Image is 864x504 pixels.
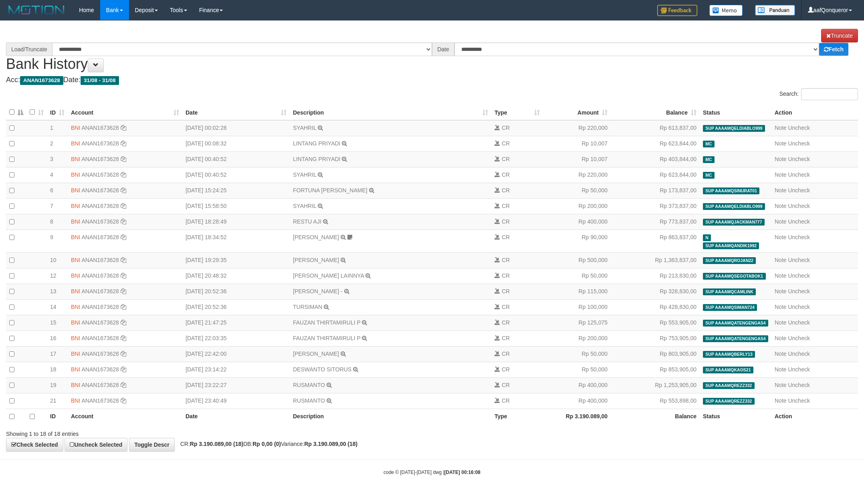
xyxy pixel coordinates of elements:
span: SUP AAAAMQJACKMAN777 [703,219,765,226]
span: SUP AAAAMQROJAN22 [703,257,756,264]
input: Search: [801,88,858,100]
a: Check Selected [6,438,63,452]
span: BNI [71,304,80,310]
a: Note [775,382,787,388]
span: BNI [71,257,80,263]
a: Note [775,218,787,225]
td: [DATE] 00:40:52 [182,167,290,183]
th: Amount: activate to sort column ascending [543,105,611,120]
strong: Rp 0,00 (0) [252,441,281,447]
span: CR [502,140,510,147]
a: Copy ANAN1673628 to clipboard [121,351,126,357]
a: Uncheck [788,335,809,341]
a: SYAHRIL [293,203,316,209]
td: Rp 10,007 [543,151,611,167]
span: Has Note [703,234,711,241]
a: Note [775,319,787,326]
td: [DATE] 23:14:22 [182,362,290,377]
th: Type: activate to sort column ascending [491,105,543,120]
th: Action [771,105,858,120]
a: RUSMANTO [293,397,325,404]
span: BNI [71,382,80,388]
span: BNI [71,366,80,373]
th: Date: activate to sort column ascending [182,105,290,120]
span: CR [502,351,510,357]
a: Uncheck [788,288,809,294]
td: Rp 623,844,00 [611,167,700,183]
span: BNI [71,203,80,209]
a: Uncheck [788,319,809,326]
a: Truncate [821,29,858,42]
a: Copy ANAN1673628 to clipboard [121,203,126,209]
a: Uncheck [788,125,809,131]
span: CR [502,257,510,263]
a: ANAN1673628 [81,218,119,225]
td: [DATE] 20:52:36 [182,299,290,315]
th: Action [771,409,858,424]
span: 1 [50,125,53,131]
a: Fetch [819,43,848,56]
span: SUP AAAAMQKAOS21 [703,367,753,373]
span: BNI [71,156,80,162]
span: SUP AAAAMQCAMLINK [703,288,756,295]
a: Note [775,366,787,373]
span: BNI [71,288,80,294]
td: Rp 803,905,00 [611,346,700,362]
td: [DATE] 19:29:35 [182,252,290,268]
span: 18 [50,366,57,373]
span: BNI [71,218,80,225]
a: SYAHRIL [293,171,316,178]
label: Search: [779,88,858,100]
span: BNI [71,351,80,357]
a: DESWANTO SITORUS [293,366,351,373]
a: ANAN1673628 [81,319,119,326]
a: ANAN1673628 [81,382,119,388]
span: SUP AAAAMQELDIABLO999 [703,125,765,132]
a: Copy ANAN1673628 to clipboard [121,304,126,310]
span: SUP AAAAMQSIMAN724 [703,304,757,311]
a: ANAN1673628 [81,397,119,404]
a: Uncheck [788,234,809,240]
a: FAUZAN THIRTAMIRULI P [293,335,361,341]
span: BNI [71,187,80,194]
span: SUP AAAAMQSINURAT01 [703,187,759,194]
a: ANAN1673628 [81,335,119,341]
td: Rp 115,000 [543,284,611,299]
img: Feedback.jpg [657,5,697,16]
a: ANAN1673628 [81,288,119,294]
a: Copy ANAN1673628 to clipboard [121,125,126,131]
span: 14 [50,304,57,310]
td: [DATE] 23:22:27 [182,377,290,393]
span: Manually Checked by: aafBendrat [703,172,715,179]
a: Copy ANAN1673628 to clipboard [121,187,126,194]
td: Rp 1,363,837,00 [611,252,700,268]
td: Rp 50,000 [543,268,611,284]
a: Copy ANAN1673628 to clipboard [121,140,126,147]
a: Uncheck [788,171,809,178]
a: Uncheck [788,218,809,225]
a: Uncheck [788,140,809,147]
a: Note [775,156,787,162]
strong: Rp 3.190.089,00 (18) [190,441,243,447]
a: Uncheck Selected [65,438,127,452]
a: Uncheck [788,304,809,310]
span: CR [502,203,510,209]
a: Copy ANAN1673628 to clipboard [121,218,126,225]
td: Rp 553,905,00 [611,315,700,331]
th: : activate to sort column descending [6,105,26,120]
th: : activate to sort column ascending [26,105,47,120]
a: [PERSON_NAME] [293,257,339,263]
td: [DATE] 00:40:52 [182,151,290,167]
th: Account [68,409,182,424]
strong: Rp 3.190.089,00 (18) [304,441,357,447]
a: FAUZAN THIRTAMIRULI P [293,319,361,326]
td: Rp 100,000 [543,299,611,315]
a: Note [775,304,787,310]
img: Button%20Memo.svg [709,5,743,16]
span: CR [502,218,510,225]
td: [DATE] 15:58:50 [182,198,290,214]
td: Rp 400,000 [543,393,611,409]
td: Rp 403,844,00 [611,151,700,167]
div: Load/Truncate [6,42,52,56]
a: ANAN1673628 [81,171,119,178]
